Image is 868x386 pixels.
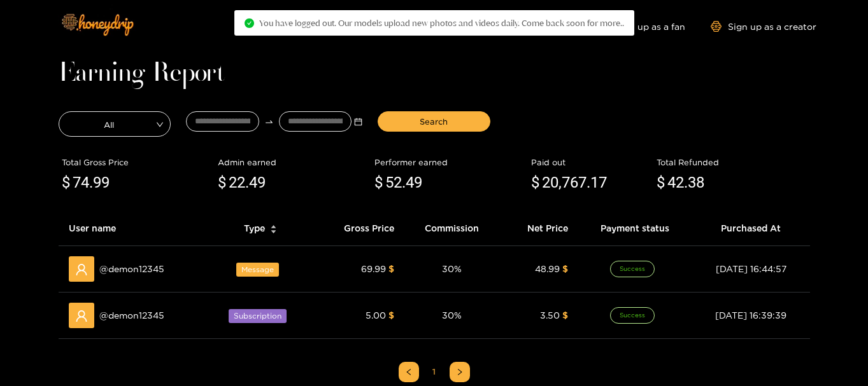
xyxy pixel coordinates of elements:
span: 30 % [442,310,462,320]
span: 30 % [442,264,462,273]
span: Success [610,261,655,277]
span: $ [562,264,568,273]
span: .99 [89,174,110,191]
th: Gross Price [314,211,404,246]
span: Success [610,307,655,324]
span: check-circle [245,18,254,28]
div: Paid out [531,156,650,169]
span: .49 [402,174,422,191]
div: Total Refunded [657,156,807,169]
span: 42 [667,174,684,191]
th: User name [59,211,207,246]
span: [DATE] 16:44:57 [716,264,786,273]
span: .38 [684,174,704,191]
div: Admin earned [218,156,368,169]
button: Search [378,111,490,132]
span: 48.99 [535,264,560,273]
span: caret-down [270,228,277,235]
span: 74 [73,174,89,191]
span: $ [374,171,383,195]
span: 52 [385,174,402,191]
button: right [450,362,470,382]
span: All [59,115,171,133]
span: .17 [587,174,607,191]
span: @ demon12345 [99,308,164,322]
li: Previous Page [399,362,419,382]
span: left [405,368,413,376]
span: 5.00 [366,310,386,320]
th: Commission [404,211,500,246]
span: You have logged out. Our models upload new photos and videos daily. Come back soon for more.. [259,18,624,28]
span: $ [531,171,539,195]
a: Sign up as a fan [598,21,685,32]
li: 1 [424,362,445,382]
span: $ [388,264,394,273]
span: caret-up [270,223,277,230]
span: $ [657,171,665,195]
th: Purchased At [692,211,810,246]
span: 22 [229,174,245,191]
a: Sign up as a creator [711,21,816,32]
span: right [456,368,464,376]
h1: Earning Report [59,65,810,83]
span: user [75,310,88,322]
span: Type [244,221,265,235]
th: Payment status [578,211,692,246]
span: Subscription [229,309,287,323]
span: user [75,263,88,276]
div: Performer earned [374,156,525,169]
span: to [264,117,274,127]
div: Total Gross Price [62,156,212,169]
button: left [399,362,419,382]
span: @ demon12345 [99,262,164,276]
span: Search [420,115,448,128]
span: Message [236,263,279,277]
span: $ [388,310,394,320]
span: $ [218,171,226,195]
span: 20,767 [542,174,587,191]
span: .49 [245,174,266,191]
span: 3.50 [540,310,560,320]
span: [DATE] 16:39:39 [715,310,786,320]
span: $ [562,310,568,320]
a: 1 [425,362,444,382]
span: 69.99 [361,264,386,273]
span: swap-right [264,117,274,127]
li: Next Page [450,362,470,382]
span: $ [62,171,70,195]
th: Net Price [500,211,578,246]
